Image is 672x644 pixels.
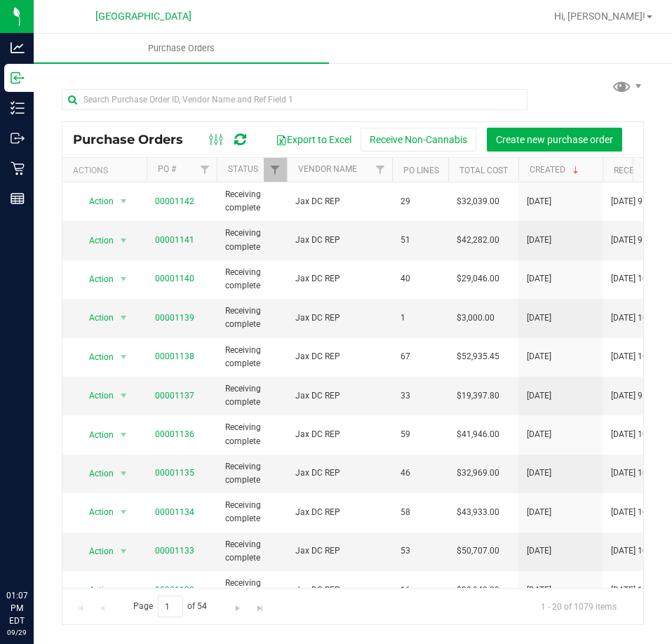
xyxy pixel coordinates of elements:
span: [DATE] [527,311,551,325]
span: Jax DC REP [295,272,384,286]
span: Action [76,542,114,561]
inline-svg: Outbound [11,131,25,145]
span: Purchase Orders [129,42,234,55]
span: Receiving complete [225,304,278,331]
a: Filter [194,158,217,182]
span: 33 [401,389,440,403]
inline-svg: Reports [11,192,25,206]
span: Jax DC REP [295,506,384,519]
span: select [115,192,133,211]
button: Receive Non-Cannabis [361,128,476,152]
a: 00001134 [155,507,194,517]
span: Receiving complete [225,499,278,525]
span: Jax DC REP [295,350,384,363]
span: 40 [401,272,440,286]
span: $41,946.00 [457,428,499,441]
span: 67 [401,350,440,363]
a: PO # [158,164,176,174]
span: $32,940.00 [457,584,499,597]
span: Receiving complete [225,382,278,409]
span: [DATE] [527,195,551,208]
a: Filter [369,158,392,182]
span: [DATE] [527,272,551,286]
span: $29,046.00 [457,272,499,286]
span: 51 [401,234,440,247]
span: [DATE] [527,467,551,480]
span: select [115,308,133,328]
span: Jax DC REP [295,234,384,247]
span: 1 - 20 of 1079 items [530,596,628,617]
span: Jax DC REP [295,467,384,480]
span: $42,282.00 [457,234,499,247]
span: Jax DC REP [295,544,384,558]
span: $50,707.00 [457,544,499,558]
a: Vendor Name [298,164,357,174]
input: 1 [158,596,183,617]
span: Purchase Orders [73,132,197,147]
a: 00001132 [155,585,194,595]
input: Search Purchase Order ID, Vendor Name and Ref Field 1 [62,89,527,110]
span: [DATE] [527,544,551,558]
span: Receiving complete [225,344,278,370]
span: Jax DC REP [295,389,384,403]
span: 29 [401,195,440,208]
span: Create new purchase order [496,134,613,145]
a: 00001136 [155,429,194,439]
span: Jax DC REP [295,311,384,325]
span: Jax DC REP [295,584,384,597]
div: Actions [73,166,141,175]
span: Action [76,308,114,328]
span: Receiving complete [225,577,278,603]
inline-svg: Inbound [11,71,25,85]
inline-svg: Inventory [11,101,25,115]
span: [GEOGRAPHIC_DATA] [95,11,191,22]
span: select [115,502,133,522]
span: $19,397.80 [457,389,499,403]
button: Export to Excel [267,128,361,152]
a: 00001139 [155,313,194,323]
p: 09/29 [6,627,27,638]
a: Total Cost [459,166,508,175]
a: 00001133 [155,546,194,556]
span: [DATE] [527,506,551,519]
span: $3,000.00 [457,311,495,325]
button: Create new purchase order [487,128,622,152]
span: Jax DC REP [295,195,384,208]
span: Receiving complete [225,538,278,565]
span: Action [76,231,114,250]
span: $52,935.45 [457,350,499,363]
a: Created [530,165,582,175]
span: Action [76,464,114,483]
a: Go to the last page [250,596,270,615]
span: 46 [401,467,440,480]
span: Action [76,192,114,211]
span: 16 [401,584,440,597]
span: Action [76,347,114,367]
span: [DATE] [527,584,551,597]
span: Receiving complete [225,421,278,448]
span: select [115,347,133,367]
a: 00001137 [155,391,194,401]
span: [DATE] [527,350,551,363]
span: 58 [401,506,440,519]
span: select [115,231,133,250]
span: [DATE] [527,389,551,403]
a: PO Lines [403,166,439,175]
span: Action [76,386,114,405]
span: 53 [401,544,440,558]
a: Go to the next page [228,596,248,615]
a: 00001141 [155,235,194,245]
span: Hi, [PERSON_NAME]! [554,11,645,22]
span: Receiving complete [225,266,278,293]
span: $32,039.00 [457,195,499,208]
span: Action [76,502,114,522]
span: Receiving complete [225,227,278,253]
span: select [115,269,133,289]
span: [DATE] [527,428,551,441]
span: Receiving complete [225,460,278,487]
span: [DATE] [527,234,551,247]
iframe: Resource center [14,532,56,574]
span: Action [76,580,114,600]
span: select [115,580,133,600]
a: 00001142 [155,196,194,206]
